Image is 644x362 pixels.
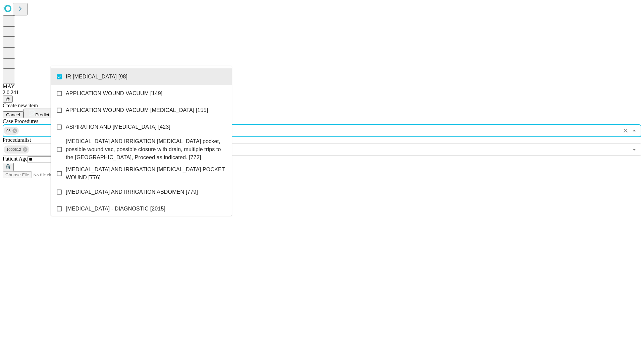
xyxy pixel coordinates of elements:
[3,137,31,143] span: Proceduralist
[3,89,641,96] div: 2.0.241
[630,145,639,154] button: Open
[3,118,38,124] span: Scheduled Procedure
[35,112,49,117] span: Predict
[4,127,19,135] div: 98
[66,166,226,182] span: [MEDICAL_DATA] AND IRRIGATION [MEDICAL_DATA] POCKET WOUND [776]
[66,73,127,81] span: IR [MEDICAL_DATA] [98]
[4,146,24,154] span: 1000512
[23,109,54,118] button: Predict
[4,127,13,135] span: 98
[630,126,639,135] button: Close
[4,145,29,154] div: 1000512
[66,123,170,131] span: ASPIRATION AND [MEDICAL_DATA] [423]
[621,126,630,135] button: Clear
[66,89,162,98] span: APPLICATION WOUND VACUUM [149]
[66,205,165,213] span: [MEDICAL_DATA] - DIAGNOSTIC [2015]
[66,188,198,196] span: [MEDICAL_DATA] AND IRRIGATION ABDOMEN [779]
[66,137,226,162] span: [MEDICAL_DATA] AND IRRIGATION [MEDICAL_DATA] pocket, possible wound vac, possible closure with dr...
[3,156,28,162] span: Patient Age
[3,111,23,118] button: Cancel
[6,112,20,117] span: Cancel
[3,96,13,103] button: @
[3,103,38,108] span: Create new item
[66,106,208,114] span: APPLICATION WOUND VACUUM [MEDICAL_DATA] [155]
[3,83,641,89] div: MAY
[5,97,10,102] span: @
